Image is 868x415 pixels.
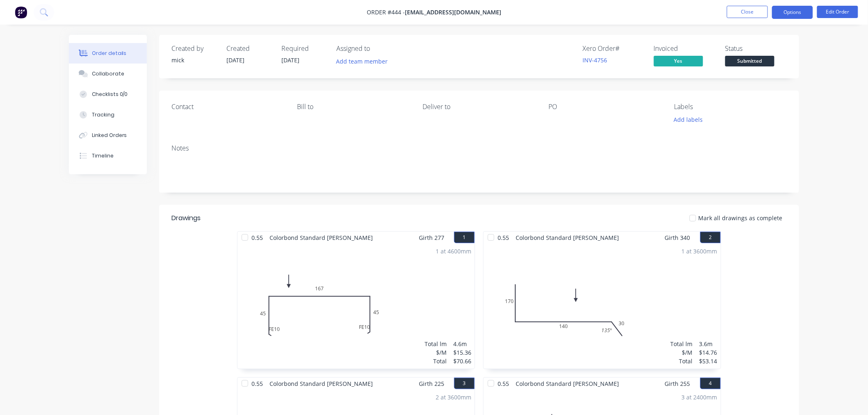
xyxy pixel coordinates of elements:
[665,378,690,390] span: Girth 255
[92,111,114,119] div: Tracking
[297,103,409,111] div: Bill to
[248,232,266,244] span: 0.55
[699,340,717,348] div: 3.6m
[817,6,858,18] button: Edit Order
[281,45,327,52] div: Required
[674,103,787,111] div: Labels
[453,348,471,357] div: $15.36
[654,45,715,52] div: Invoiced
[15,6,27,18] img: Factory
[423,103,535,111] div: Deliver to
[682,247,717,255] div: 1 at 3600mm
[436,393,471,401] div: 2 at 3600mm
[171,213,201,223] div: Drawings
[405,9,501,16] span: [EMAIL_ADDRESS][DOMAIN_NAME]
[484,244,721,369] div: 017014030135º1 at 3600mmTotal lm$/MTotal3.6m$14.76$53.14
[700,232,721,243] button: 2
[512,378,622,390] span: Colorbond Standard [PERSON_NAME]
[425,348,447,357] div: $/M
[419,378,444,390] span: Girth 225
[671,357,693,365] div: Total
[699,214,783,222] span: Mark all drawings as complete
[699,357,717,365] div: $53.14
[69,125,147,146] button: Linked Orders
[665,232,690,244] span: Girth 340
[69,146,147,166] button: Timeline
[332,56,392,67] button: Add team member
[725,56,774,66] span: Submitted
[92,152,114,160] div: Timeline
[92,50,127,57] div: Order details
[92,70,124,78] div: Collaborate
[171,144,787,152] div: Notes
[654,56,703,66] span: Yes
[425,357,447,365] div: Total
[281,56,299,64] span: [DATE]
[454,378,475,389] button: 3
[700,378,721,389] button: 4
[425,340,447,348] div: Total lm
[512,232,622,244] span: Colorbond Standard [PERSON_NAME]
[226,56,244,64] span: [DATE]
[671,340,693,348] div: Total lm
[69,64,147,84] button: Collaborate
[669,114,707,125] button: Add labels
[548,103,661,111] div: PO
[171,103,284,111] div: Contact
[238,244,475,369] div: 0FE1045167FE10451 at 4600mmTotal lm$/MTotal4.6m$15.36$70.66
[92,132,127,139] div: Linked Orders
[454,232,475,243] button: 1
[582,45,644,52] div: Xero Order #
[92,91,128,98] div: Checklists 0/0
[171,45,217,52] div: Created by
[69,43,147,64] button: Order details
[436,247,471,255] div: 1 at 4600mm
[69,84,147,105] button: Checklists 0/0
[69,105,147,125] button: Tracking
[772,6,813,19] button: Options
[171,56,217,64] div: mick
[727,6,768,18] button: Close
[582,56,607,64] a: INV-4756
[336,45,418,52] div: Assigned to
[226,45,272,52] div: Created
[682,393,717,401] div: 3 at 2400mm
[367,9,405,16] span: Order #444 -
[453,357,471,365] div: $70.66
[699,348,717,357] div: $14.76
[336,56,392,67] button: Add team member
[266,378,376,390] span: Colorbond Standard [PERSON_NAME]
[494,378,512,390] span: 0.55
[453,340,471,348] div: 4.6m
[248,378,266,390] span: 0.55
[725,56,774,68] button: Submitted
[419,232,444,244] span: Girth 277
[725,45,787,52] div: Status
[266,232,376,244] span: Colorbond Standard [PERSON_NAME]
[494,232,512,244] span: 0.55
[671,348,693,357] div: $/M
